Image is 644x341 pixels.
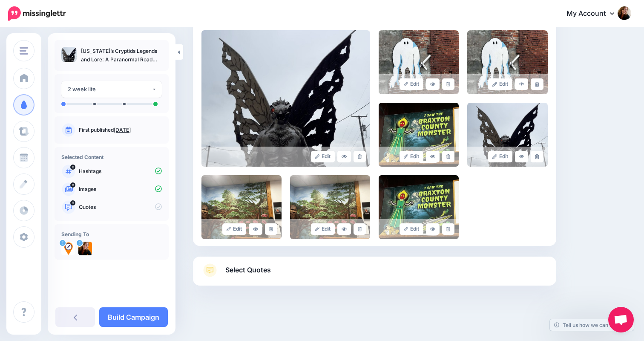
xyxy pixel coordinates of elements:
[290,175,370,239] img: 21b034989404ea67adb9a2eb5c0a6058_large.jpg
[379,30,459,94] img: 8841ba8bff773c845a0b75fc6bfc854c_large.jpg
[558,3,631,24] a: My Account
[79,185,162,193] p: Images
[400,78,424,90] a: Edit
[61,231,162,237] h4: Sending To
[467,103,547,167] img: 0067fdb85cadd3f73d6a6f198c970510_large.jpg
[379,175,459,239] img: 2a437f1d19396430f7624f0a3cd35f24_large.jpg
[222,223,247,235] a: Edit
[61,242,75,255] img: csKwNHXX-39252.jpg
[311,151,335,162] a: Edit
[201,175,282,239] img: 8e23ad9db9af5ca53d88673110401019_large.jpg
[81,47,162,64] p: [US_STATE]’s Cryptids Legends and Lore: A Paranormal Road Trip Through the Mountain State
[8,6,66,21] img: Missinglettr
[114,127,131,133] a: [DATE]
[70,200,75,205] span: 9
[400,151,424,162] a: Edit
[79,126,162,134] p: First published
[201,263,548,286] a: Select Quotes
[201,30,370,167] img: 686149fec03f8b1f418b9cde3e9de566_large.jpg
[379,103,459,167] img: 5d04407f71b707eb5e9f6df32a2d30f2_large.jpg
[225,264,271,276] span: Select Quotes
[20,47,28,55] img: menu.png
[70,165,75,170] span: 0
[79,203,162,211] p: Quotes
[550,319,634,331] a: Tell us how we can improve
[61,47,77,62] img: 686149fec03f8b1f418b9cde3e9de566_thumb.jpg
[400,223,424,235] a: Edit
[78,242,92,255] img: CrCkkAto-9884.jpg
[311,223,335,235] a: Edit
[68,84,152,94] div: 2 week lite
[79,168,162,175] p: Hashtags
[488,78,512,90] a: Edit
[70,182,75,188] span: 8
[488,151,512,162] a: Edit
[608,307,634,332] a: Open chat
[61,154,162,160] h4: Selected Content
[467,30,547,94] img: a517dea7a659be2d71a31129758b7d94_large.jpg
[61,81,162,98] button: 2 week lite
